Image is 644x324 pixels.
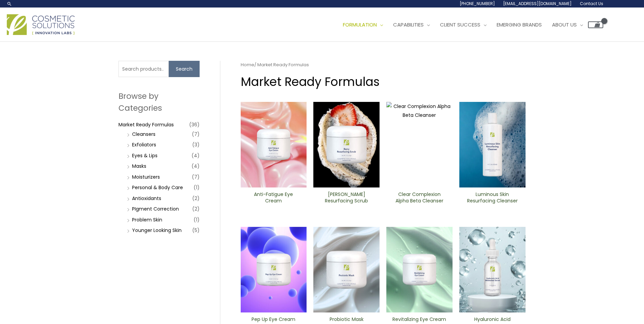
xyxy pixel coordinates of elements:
a: Clear Complexion Alpha Beta ​Cleanser [392,191,447,206]
nav: Site Navigation [333,15,603,35]
a: Market Ready Formulas [118,121,174,128]
input: Search products… [118,61,169,77]
img: Anti Fatigue Eye Cream [241,102,307,187]
a: Formulation [338,15,388,35]
a: Cleansers [132,131,155,138]
img: Luminous Skin Resurfacing ​Cleanser [459,102,526,187]
span: [EMAIL_ADDRESS][DOMAIN_NAME] [503,1,572,6]
span: (2) [192,204,200,214]
a: PIgment Correction [132,205,179,212]
img: Probiotic Mask [313,227,380,312]
span: Formulation [343,21,377,28]
a: Anti-Fatigue Eye Cream [246,191,301,206]
img: Hyaluronic moisturizer Serum [459,227,526,312]
span: (1) [194,215,200,224]
a: [PERSON_NAME] Resurfacing Scrub [319,191,374,206]
span: (1) [194,183,200,192]
a: Luminous Skin Resurfacing ​Cleanser [465,191,520,206]
span: (7) [192,172,200,182]
a: Younger Looking Skin [132,227,182,234]
h2: Browse by Categories [118,90,200,113]
img: Cosmetic Solutions Logo [7,14,75,35]
button: Search [169,61,200,77]
img: Berry Resurfacing Scrub [313,102,380,187]
h2: Clear Complexion Alpha Beta ​Cleanser [392,191,447,204]
h2: Luminous Skin Resurfacing ​Cleanser [465,191,520,204]
span: Client Success [440,21,480,28]
a: About Us [547,15,588,35]
a: Capabilities [388,15,435,35]
a: View Shopping Cart, empty [588,21,603,28]
span: [PHONE_NUMBER] [460,1,495,6]
h2: Anti-Fatigue Eye Cream [246,191,301,204]
span: (36) [189,120,200,129]
h2: [PERSON_NAME] Resurfacing Scrub [319,191,374,204]
span: (5) [192,226,200,235]
img: Revitalizing ​Eye Cream [386,227,453,312]
span: (3) [192,140,200,149]
a: Eyes & Lips [132,152,158,159]
a: Personal & Body Care [132,184,183,191]
span: Emerging Brands [497,21,542,28]
span: (4) [191,151,200,160]
a: Problem Skin [132,216,162,223]
a: Moisturizers [132,174,160,180]
a: Search icon link [7,1,12,6]
span: Capabilities [393,21,424,28]
h1: Market Ready Formulas [241,73,526,90]
a: Client Success [435,15,492,35]
a: Exfoliators [132,141,156,148]
img: Clear Complexion Alpha Beta ​Cleanser [386,102,453,187]
a: Home [241,61,254,68]
span: About Us [552,21,577,28]
span: (7) [192,129,200,139]
span: Contact Us [580,1,603,6]
span: (4) [191,161,200,171]
img: Pep Up Eye Cream [241,227,307,312]
a: Antioxidants [132,195,161,202]
span: (2) [192,194,200,203]
a: Masks [132,163,146,169]
a: Emerging Brands [492,15,547,35]
nav: Breadcrumb [241,61,526,69]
